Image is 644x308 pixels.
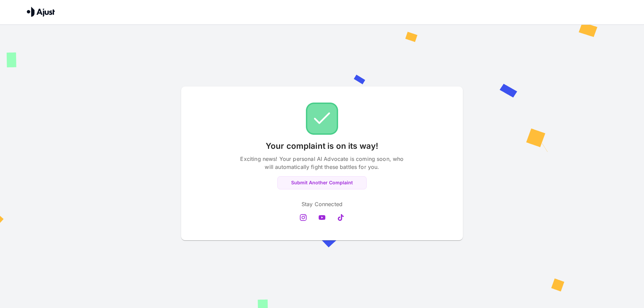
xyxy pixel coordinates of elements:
[27,7,55,17] img: Ajust
[277,176,367,189] button: Submit Another Complaint
[238,155,406,171] p: Exciting news! Your personal AI Advocate is coming soon, who will automatically fight these battl...
[266,140,378,152] p: Your complaint is on its way!
[306,103,338,135] img: Check!
[302,200,342,208] p: Stay Connected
